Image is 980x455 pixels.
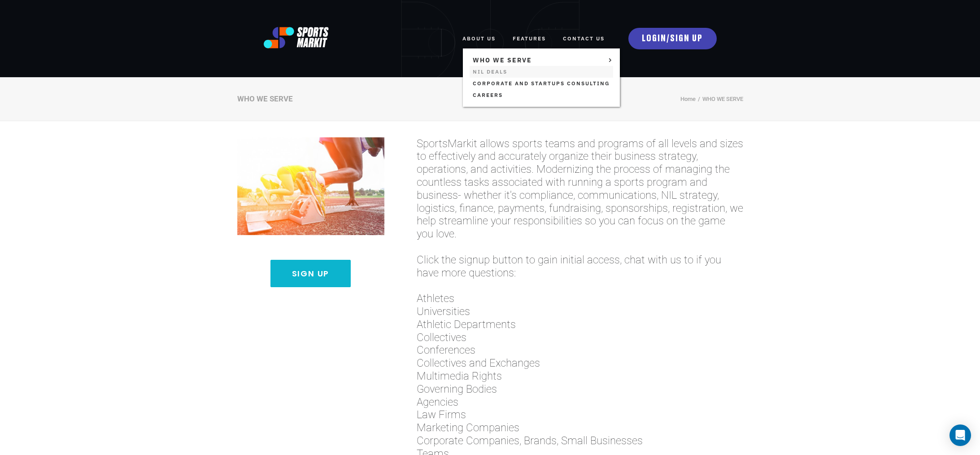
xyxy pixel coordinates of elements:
div: WHO WE SERVE [237,94,293,104]
span: Agencies [417,396,743,409]
a: WHO WE SERVE [470,54,613,66]
a: Home [680,96,696,102]
span: Law Firms [417,408,743,421]
a: Corporate and Startups Consulting [470,78,613,89]
span: Athletic Departments [417,318,743,331]
div: Open Intercom Messenger [950,424,971,446]
span: Click the signup button to gain initial access, chat with us to if you have more questions: [417,254,743,280]
a: Sign Up [270,260,351,287]
span: Governing Bodies [417,383,743,396]
a: NIL Deals [470,66,613,78]
a: FEATURES [513,29,546,48]
a: LOGIN/SIGN UP [628,28,717,49]
span: SportsMarkit allows sports teams and programs of all levels and sizes to effectively and accurate... [417,137,743,241]
span: Athletes [417,292,743,305]
li: WHO WE SERVE [696,94,743,105]
span: Marketing Companies [417,421,743,434]
img: logo [264,27,329,48]
a: Contact Us [563,29,605,48]
span: Universities [417,305,743,318]
span: Conferences [417,344,743,357]
span: Collectives and Exchanges [417,357,743,370]
a: Careers [470,89,613,101]
span: Collectives [417,331,743,344]
span: Multimedia Rights [417,370,743,383]
a: ABOUT US [462,29,496,48]
span: Corporate Companies, Brands, Small Businesses [417,434,743,447]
